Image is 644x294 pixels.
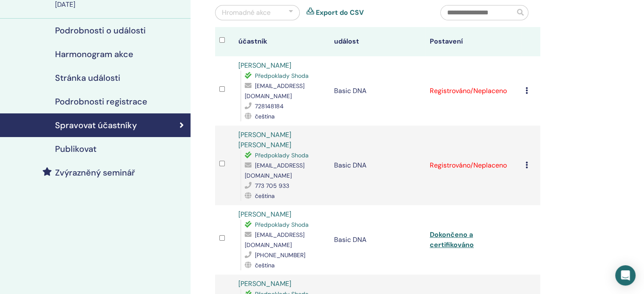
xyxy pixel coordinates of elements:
[55,120,137,130] h4: Spravovat účastníky
[615,265,636,286] div: Open Intercom Messenger
[255,72,309,80] span: Předpoklady Shoda
[330,205,426,275] td: Basic DNA
[255,182,289,190] span: 773 705 933
[245,162,304,179] span: [EMAIL_ADDRESS][DOMAIN_NAME]
[55,144,97,154] h4: Publikovat
[238,279,291,288] a: [PERSON_NAME]
[238,61,291,70] a: [PERSON_NAME]
[255,113,275,120] span: čeština
[255,151,309,159] span: Předpoklady Shoda
[245,231,304,249] span: [EMAIL_ADDRESS][DOMAIN_NAME]
[238,130,291,149] a: [PERSON_NAME] [PERSON_NAME]
[55,73,120,83] h4: Stránka události
[255,102,284,110] span: 728148184
[234,27,330,56] th: účastník
[426,27,521,56] th: Postavení
[238,210,291,219] a: [PERSON_NAME]
[55,25,146,36] h4: Podrobnosti o události
[255,251,305,259] span: [PHONE_NUMBER]
[55,96,147,107] h4: Podrobnosti registrace
[255,192,275,200] span: čeština
[430,230,474,249] a: Dokončeno a certifikováno
[330,126,426,205] td: Basic DNA
[55,49,133,59] h4: Harmonogram akce
[55,168,135,178] h4: Zvýrazněný seminář
[255,261,275,269] span: čeština
[255,221,309,228] span: Předpoklady Shoda
[222,8,271,18] div: Hromadné akce
[330,27,426,56] th: událost
[330,56,426,126] td: Basic DNA
[316,8,364,18] a: Export do CSV
[245,82,304,100] span: [EMAIL_ADDRESS][DOMAIN_NAME]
